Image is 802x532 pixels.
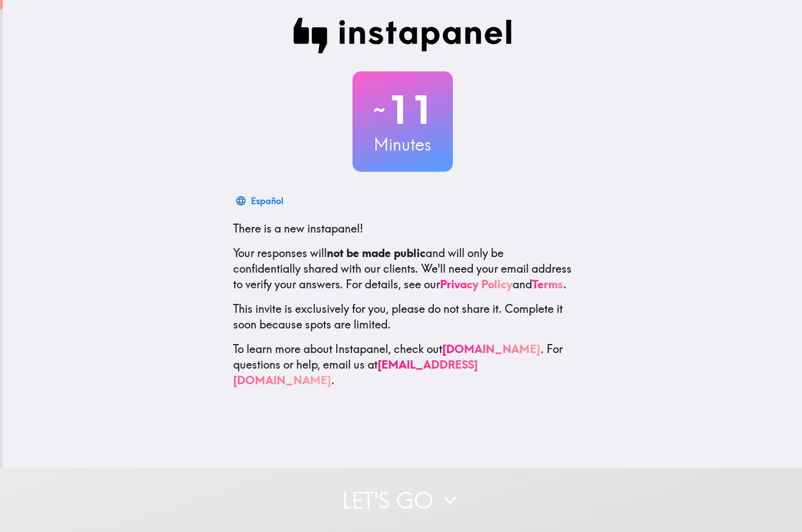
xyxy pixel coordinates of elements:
[233,221,363,235] span: There is a new instapanel!
[251,193,283,209] div: Español
[233,301,572,332] p: This invite is exclusively for you, please do not share it. Complete it soon because spots are li...
[293,18,512,54] img: Instapanel
[532,277,563,291] a: Terms
[442,342,540,356] a: [DOMAIN_NAME]
[233,245,572,292] p: Your responses will and will only be confidentially shared with our clients. We'll need your emai...
[352,133,453,156] h3: Minutes
[352,87,453,133] h2: 11
[233,357,478,387] a: [EMAIL_ADDRESS][DOMAIN_NAME]
[327,246,426,260] b: not be made public
[440,277,513,291] a: Privacy Policy
[233,341,572,388] p: To learn more about Instapanel, check out . For questions or help, email us at .
[233,190,288,212] button: Español
[371,93,387,127] span: ~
